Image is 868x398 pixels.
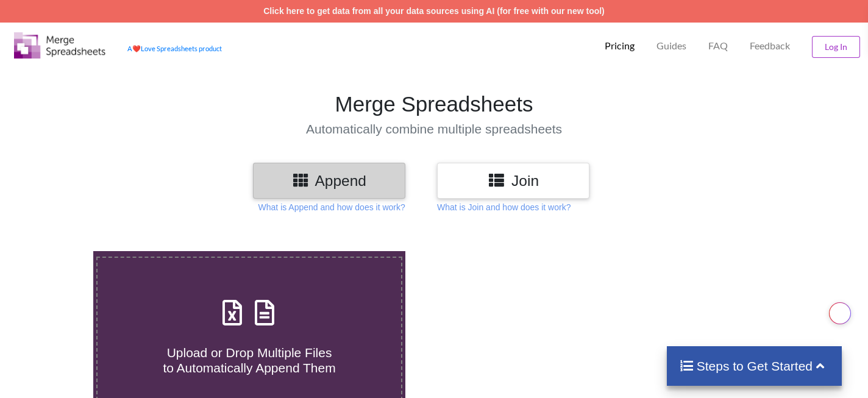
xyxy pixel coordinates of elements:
span: Upload or Drop Multiple Files to Automatically Append Them [163,346,335,375]
a: Click here to get data from all your data sources using AI (for free with our new tool) [263,6,605,16]
p: Pricing [605,40,635,52]
h3: Append [262,172,396,190]
span: Feedback [750,41,790,51]
a: AheartLove Spreadsheets product [127,44,222,52]
button: Log In [812,36,860,58]
p: What is Append and how does it work? [258,201,405,213]
span: heart [132,44,141,52]
h4: Steps to Get Started [679,358,830,374]
p: FAQ [708,40,728,52]
h3: Join [446,172,580,190]
img: Logo.png [14,32,105,59]
p: What is Join and how does it work? [437,201,571,213]
p: Guides [656,40,686,52]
